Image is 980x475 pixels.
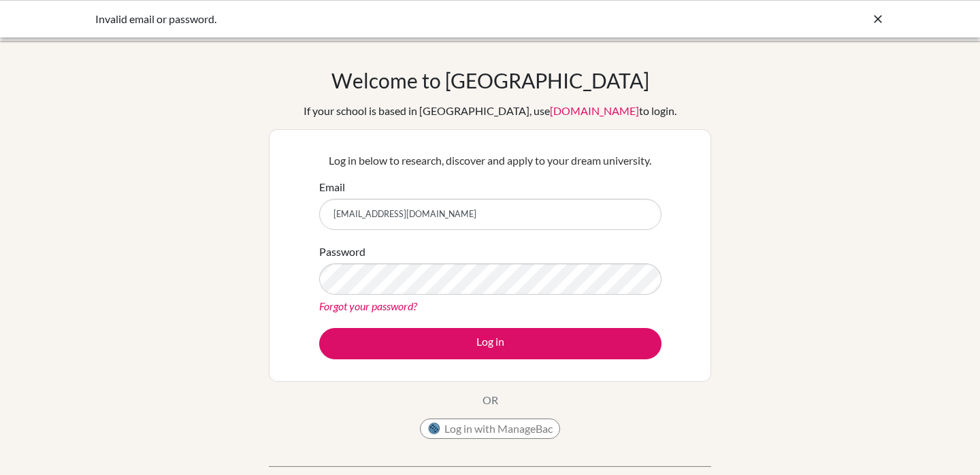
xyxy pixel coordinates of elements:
[319,328,661,359] button: Log in
[331,68,649,93] h1: Welcome to [GEOGRAPHIC_DATA]
[319,299,417,312] a: Forgot your password?
[304,103,676,119] div: If your school is based in [GEOGRAPHIC_DATA], use to login.
[550,104,639,117] a: [DOMAIN_NAME]
[319,152,661,169] p: Log in below to research, discover and apply to your dream university.
[420,419,560,439] button: Log in with ManageBac
[319,179,345,195] label: Email
[483,392,498,408] p: OR
[319,244,365,260] label: Password
[95,11,681,27] div: Invalid email or password.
